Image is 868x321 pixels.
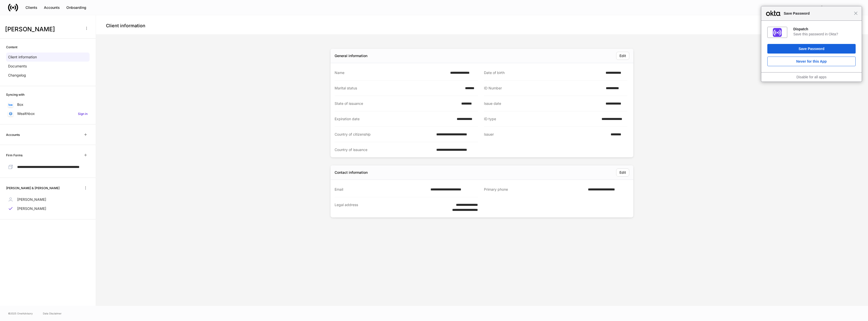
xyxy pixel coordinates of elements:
[619,170,626,175] div: Edit
[484,70,603,75] div: Date of birth
[484,187,585,192] div: Primary phone
[767,44,856,54] button: Save Password
[484,116,599,121] div: ID type
[335,70,447,75] div: Name
[335,170,368,175] div: Contact information
[484,132,608,137] div: Issuer
[335,202,441,212] div: Legal address
[484,101,603,106] div: Issue date
[854,11,858,15] span: Close
[335,147,433,152] div: Country of issuance
[6,45,17,50] h6: Content
[767,57,856,66] button: Never for this App
[17,197,46,202] p: [PERSON_NAME]
[43,311,62,315] a: Data Disclaimer
[6,92,24,97] h6: Syncing with
[335,132,433,137] div: Country of citizenship
[22,4,41,12] button: Clients
[106,23,145,29] h4: Client information
[6,71,90,80] a: Changelog
[335,86,462,91] div: Marital status
[66,5,86,10] div: Onboarding
[335,101,458,106] div: State of issuance
[6,100,90,109] a: Box
[781,10,854,16] span: Save Password
[6,62,90,71] a: Documents
[17,102,23,107] p: Box
[793,27,856,31] div: Dispatch
[9,104,13,106] img: oYqM9ojoZLfzCHUefNbBcWHcyDPbQKagtYciMC8pFl3iZXy3dU33Uwy+706y+0q2uJ1ghNQf2OIHrSh50tUd9HaB5oMc62p0G...
[335,116,454,121] div: Expiration date
[6,195,90,204] a: [PERSON_NAME]
[8,73,26,78] p: Changelog
[6,204,90,213] a: [PERSON_NAME]
[25,5,37,10] div: Clients
[8,55,37,60] p: Client information
[8,64,27,69] p: Documents
[335,187,427,192] div: Email
[6,109,90,118] a: WealthboxSign in
[616,52,629,60] button: Edit
[6,186,60,190] h6: [PERSON_NAME] & [PERSON_NAME]
[41,4,63,12] button: Accounts
[6,153,22,158] h6: Firm Forms
[44,5,60,10] div: Accounts
[6,53,90,62] a: Client information
[484,86,603,91] div: ID Number
[78,111,88,116] h6: Sign in
[17,111,35,116] p: Wealthbox
[17,206,46,211] p: [PERSON_NAME]
[8,311,33,315] span: © 2025 OneAdvisory
[5,25,80,33] h3: [PERSON_NAME]
[6,132,20,137] h6: Accounts
[63,4,90,12] button: Onboarding
[335,53,367,58] div: General information
[793,32,856,36] div: Save this password in Okta?
[619,53,626,58] div: Edit
[796,75,826,79] a: Disable for all apps
[616,168,629,177] button: Edit
[773,28,782,37] img: IoaI0QAAAAZJREFUAwDpn500DgGa8wAAAABJRU5ErkJggg==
